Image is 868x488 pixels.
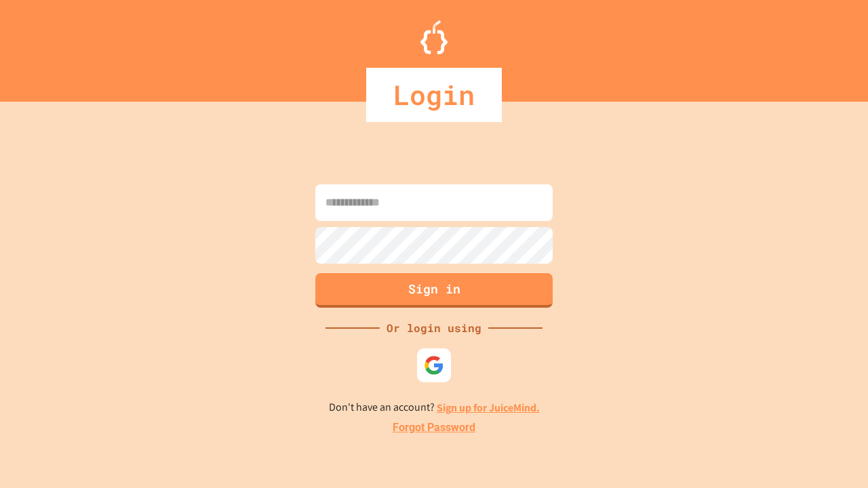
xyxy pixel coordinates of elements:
[393,420,475,436] a: Forgot Password
[329,399,540,416] p: Don't have an account?
[811,434,854,474] iframe: chat widget
[755,375,854,432] iframe: chat widget
[366,68,502,122] div: Login
[380,320,488,336] div: Or login using
[437,401,540,415] a: Sign up for JuiceMind.
[315,273,553,308] button: Sign in
[424,355,444,375] img: google-icon.svg
[420,20,448,54] img: Logo.svg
